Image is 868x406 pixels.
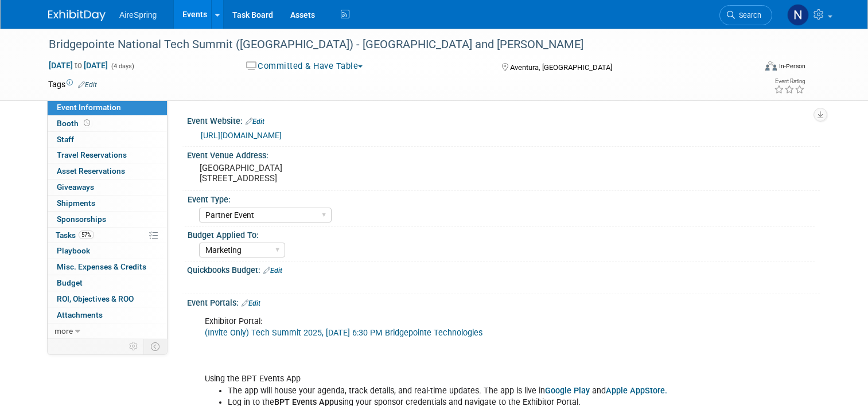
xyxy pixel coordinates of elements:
[765,61,777,71] img: Format-Inperson.png
[119,10,157,19] span: AireSpring
[73,61,84,70] span: to
[48,212,167,227] a: Sponsorships
[48,228,167,243] a: Tasks57%
[187,294,820,309] div: Event Portals:
[57,182,94,192] span: Giveaways
[719,5,772,25] a: Search
[57,262,146,271] span: Misc. Expenses & Credits
[48,307,167,323] a: Attachments
[545,386,590,396] a: Google Play
[57,166,125,175] span: Asset Reservations
[246,118,264,126] a: Edit
[48,259,167,275] a: Misc. Expenses & Credits
[48,132,167,147] a: Staff
[188,191,815,205] div: Event Type:
[200,163,438,184] pre: [GEOGRAPHIC_DATA] [STREET_ADDRESS]
[187,112,820,127] div: Event Website:
[48,243,167,259] a: Playbook
[48,116,167,131] a: Booth
[187,147,820,161] div: Event Venue Address:
[57,214,106,224] span: Sponsorships
[57,198,95,208] span: Shipments
[57,294,134,303] span: ROI, Objectives & ROO
[228,385,690,397] li: The app will house your agenda, track details, and real-time updates. The app is live in and
[774,79,805,84] div: Event Rating
[242,299,260,307] a: Edit
[57,103,121,112] span: Event Information
[48,275,167,291] a: Budget
[187,261,820,276] div: Quickbooks Budget:
[48,196,167,211] a: Shipments
[48,79,97,90] td: Tags
[57,246,90,255] span: Playbook
[48,291,167,307] a: ROI, Objectives & ROO
[124,339,144,354] td: Personalize Event Tab Strip
[48,147,167,163] a: Travel Reservations
[57,310,103,319] span: Attachments
[242,60,368,72] button: Committed & Have Table
[205,328,482,338] a: (Invite Only) Tech Summit 2025, [DATE] 6:30 PM Bridgepointe Technologies
[263,267,282,275] a: Edit
[201,131,282,140] a: [URL][DOMAIN_NAME]
[694,60,805,77] div: Event Format
[48,10,106,21] img: ExhibitDay
[57,278,83,287] span: Budget
[144,339,168,354] td: Toggle Event Tabs
[57,135,74,144] span: Staff
[57,119,92,128] span: Booth
[45,34,741,55] div: Bridgepointe National Tech Summit ([GEOGRAPHIC_DATA]) - [GEOGRAPHIC_DATA] and [PERSON_NAME]
[48,60,108,71] span: [DATE] [DATE]
[81,119,92,127] span: Booth not reserved yet
[79,231,94,239] span: 57%
[48,100,167,115] a: Event Information
[779,62,805,71] div: In-Person
[56,231,94,240] span: Tasks
[57,150,127,159] span: Travel Reservations
[78,81,97,89] a: Edit
[787,4,809,26] img: Natalie Pyron
[735,11,761,19] span: Search
[510,63,612,72] span: Aventura, [GEOGRAPHIC_DATA]
[188,227,815,241] div: Budget Applied To:
[48,163,167,179] a: Asset Reservations
[48,323,167,339] a: more
[55,326,73,335] span: more
[48,179,167,195] a: Giveaways
[110,63,134,70] span: (4 days)
[606,386,667,396] a: Apple AppStore.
